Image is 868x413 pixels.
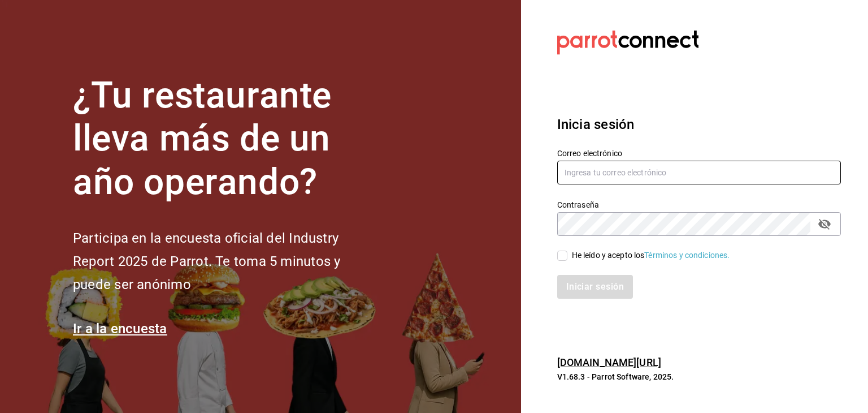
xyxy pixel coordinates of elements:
[557,114,841,135] h3: Inicia sesión
[557,149,841,157] label: Correo electrónico
[572,249,730,261] div: He leído y acepto los
[557,371,841,382] p: V1.68.3 - Parrot Software, 2025.
[73,227,378,296] h2: Participa en la encuesta oficial del Industry Report 2025 de Parrot. Te toma 5 minutos y puede se...
[73,321,167,337] a: Ir a la encuesta
[73,74,378,204] h1: ¿Tu restaurante lleva más de un año operando?
[557,161,841,184] input: Ingresa tu correo electrónico
[815,214,834,234] button: passwordField
[557,200,841,208] label: Contraseña
[644,251,730,260] a: Términos y condiciones.
[557,356,661,368] a: [DOMAIN_NAME][URL]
